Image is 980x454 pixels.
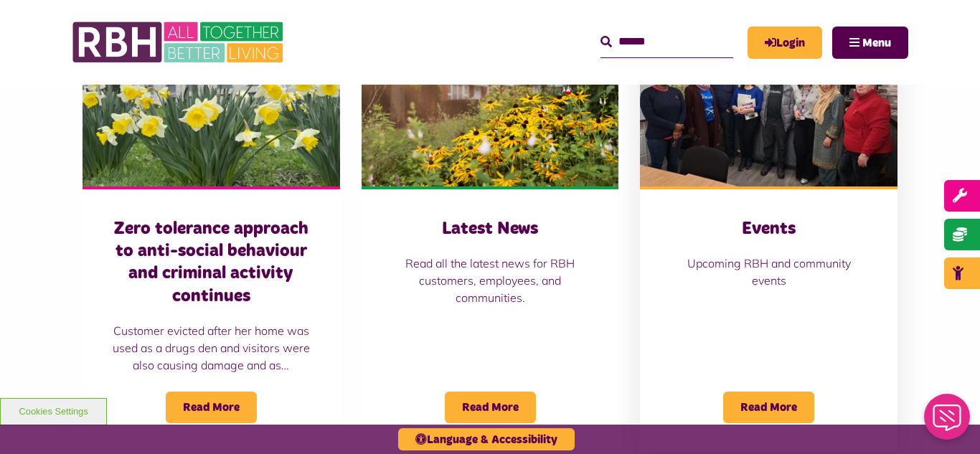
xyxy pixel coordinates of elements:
[362,26,619,452] a: Latest News Read all the latest news for RBH customers, employees, and communities. Read More
[600,27,733,57] input: Search
[669,255,869,289] p: Upcoming RBH and community events
[832,27,908,59] button: Navigation
[640,26,897,452] a: Events Upcoming RBH and community events Read More
[723,392,814,423] span: Read More
[390,255,590,306] p: Read all the latest news for RBH customers, employees, and communities.
[83,26,340,186] img: Freehold
[390,218,590,240] h3: Latest News
[83,26,340,452] a: Zero tolerance approach to anti-social behaviour and criminal activity continues Customer evicted...
[640,26,897,186] img: Group photo of customers and colleagues at Spotland Community Centre
[72,14,287,70] img: RBH
[445,392,536,423] span: Read More
[915,389,980,454] iframe: Netcall Web Assistant for live chat
[166,392,257,423] span: Read More
[398,428,575,450] button: Language & Accessibility
[111,218,311,308] h3: Zero tolerance approach to anti-social behaviour and criminal activity continues
[111,322,311,374] p: Customer evicted after her home was used as a drugs den and visitors were also causing damage and...
[362,26,619,186] img: SAZ MEDIA RBH HOUSING4
[748,27,822,59] a: MyRBH
[669,218,869,240] h3: Events
[862,37,891,49] span: Menu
